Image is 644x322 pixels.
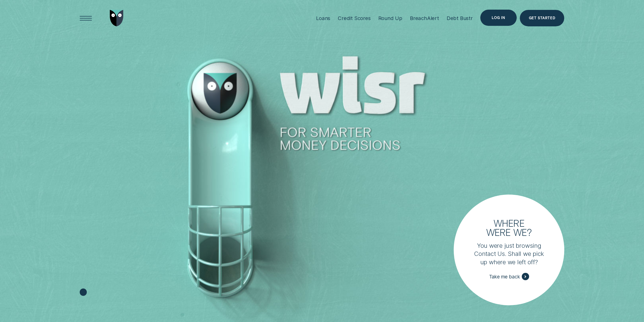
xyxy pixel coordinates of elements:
div: Round Up [378,15,402,21]
div: Debt Bustr [447,15,473,21]
img: Wisr [110,10,123,26]
p: You were just browsing Contact Us. Shall we pick up where we left off? [473,242,546,266]
a: Get Started [520,10,564,26]
span: Take me back [489,274,520,280]
h3: Where were we? [482,219,536,237]
div: Loans [316,15,330,21]
button: Log in [480,10,517,26]
a: Where were we?You were just browsing Contact Us. Shall we pick up where we left off?Take me back [454,195,564,305]
div: BreachAlert [410,15,439,21]
div: Credit Scores [338,15,370,21]
button: Open Menu [78,10,94,26]
div: Log in [492,16,505,20]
